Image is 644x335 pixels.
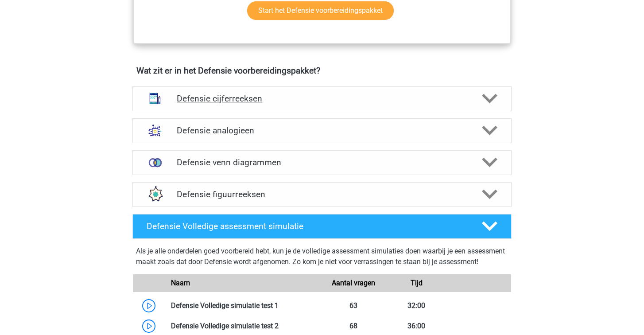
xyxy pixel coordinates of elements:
img: venn diagrammen [144,151,167,174]
div: Tijd [385,278,448,288]
img: figuurreeksen [144,183,167,206]
img: analogieen [144,119,167,142]
img: cijferreeksen [144,87,167,110]
h4: Wat zit er in het Defensie voorbereidingspakket? [136,66,508,76]
a: venn diagrammen Defensie venn diagrammen [129,150,515,175]
div: Aantal vragen [322,278,385,288]
h4: Defensie cijferreeksen [177,93,467,104]
div: Naam [164,278,322,288]
a: cijferreeksen Defensie cijferreeksen [129,86,515,111]
h4: Defensie Volledige assessment simulatie [147,221,467,231]
div: Defensie Volledige simulatie test 2 [164,321,322,331]
h4: Defensie figuurreeksen [177,189,467,199]
a: Start het Defensie voorbereidingspakket [247,1,394,20]
h4: Defensie venn diagrammen [177,157,467,167]
div: Als je alle onderdelen goed voorbereid hebt, kun je de volledige assessment simulaties doen waarb... [136,246,508,271]
a: Defensie Volledige assessment simulatie [129,214,515,239]
a: analogieen Defensie analogieen [129,118,515,143]
div: Defensie Volledige simulatie test 1 [164,300,322,311]
a: figuurreeksen Defensie figuurreeksen [129,182,515,207]
h4: Defensie analogieen [177,125,467,136]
